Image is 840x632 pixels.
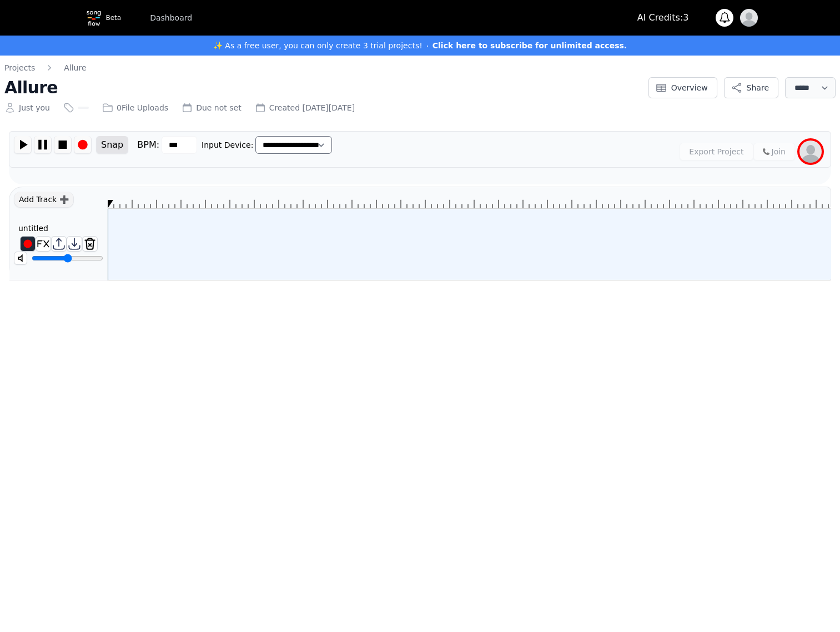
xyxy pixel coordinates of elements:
img: trash-VMEC2UDV.svg [83,237,97,251]
img: stop-IIWY7GUR.svg [54,136,71,153]
img: import-GJ37EX3T.svg [52,237,66,251]
button: Snap [96,136,128,154]
img: Topline [83,7,105,29]
button: Share [724,77,778,98]
div: Add Track ➕ [14,192,74,208]
img: pause-7FOZAIPN.svg [34,136,51,153]
strong: Click here to subscribe for unlimited access. [432,41,627,50]
img: effects-YESYWAN3.svg [36,237,51,251]
button: ✨ As a free user, you can only create 3 trial projects!Click here to subscribe for unlimited access. [213,39,627,52]
img: play-HN6QGP6F.svg [14,136,31,153]
strong: ✨ As a free user, you can only create 3 trial projects! [213,41,422,50]
p: AI Credits: 3 [637,11,689,24]
div: untitled [14,223,53,234]
button: Join [753,143,795,160]
div: 0 File Uploads [102,102,168,113]
p: Just you [19,102,50,113]
img: defaultdp-GMBFNSZB.png [799,141,822,163]
img: export-FJOLR6JH.svg [67,237,82,251]
h2: Allure [4,78,642,98]
p: Beta [106,13,122,22]
label: Input Device: [202,139,253,151]
p: Created [DATE][DATE] [269,102,355,113]
p: Due not set [196,102,242,113]
img: record-BSW3YWYX.svg [21,237,35,251]
a: Dashboard [143,8,199,28]
img: phone-UTJ6M45A.svg [763,148,769,155]
nav: Breadcrumb [4,62,642,73]
a: Overview [648,85,717,96]
img: unmute-VYQ6XJBC.svg [14,252,27,264]
label: BPM: [137,138,159,152]
a: Allure [64,62,86,73]
a: Projects [4,62,35,73]
button: Overview [648,77,717,98]
button: Export Project [680,143,753,160]
img: record-BSW3YWYX.svg [74,136,91,153]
